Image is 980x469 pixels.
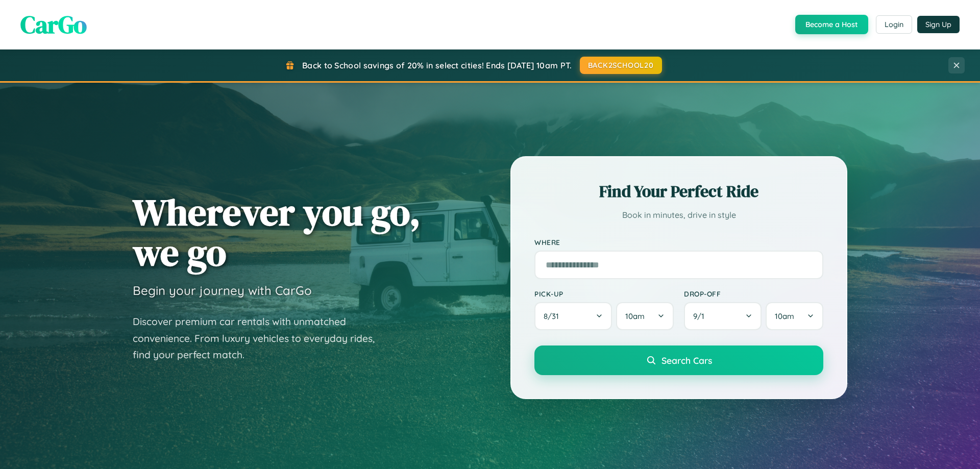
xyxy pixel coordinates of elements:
span: CarGo [20,8,87,41]
button: BACK2SCHOOL20 [580,57,662,74]
button: Login [876,15,912,34]
button: 10am [616,302,674,330]
label: Where [534,238,823,246]
button: 8/31 [534,302,612,330]
p: Book in minutes, drive in style [534,208,823,223]
h1: Wherever you go, we go [133,192,421,273]
span: 8 / 31 [544,311,564,321]
p: Discover premium car rentals with unmatched convenience. From luxury vehicles to everyday rides, ... [133,313,388,363]
h3: Begin your journey with CarGo [133,283,312,298]
label: Pick-up [534,289,674,298]
button: Sign Up [917,16,960,33]
label: Drop-off [684,289,823,298]
span: 10am [775,311,794,321]
h2: Find Your Perfect Ride [534,180,823,203]
button: 10am [766,302,823,330]
span: 10am [625,311,645,321]
span: 9 / 1 [693,311,709,321]
button: Become a Host [795,15,868,34]
span: Back to School savings of 20% in select cities! Ends [DATE] 10am PT. [302,60,572,70]
button: Search Cars [534,345,823,375]
button: 9/1 [684,302,762,330]
span: Search Cars [661,355,712,366]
